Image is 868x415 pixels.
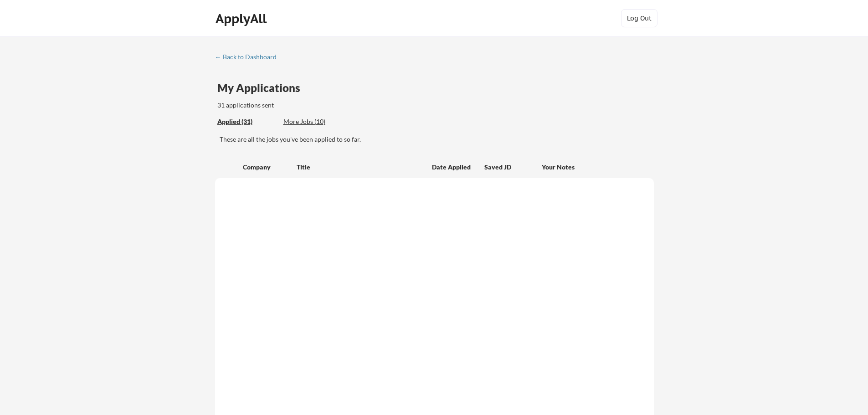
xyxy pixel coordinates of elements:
[542,163,646,172] div: Your Notes
[217,82,308,93] div: My Applications
[621,9,657,27] button: Log Out
[243,163,288,172] div: Company
[217,101,394,110] div: 31 applications sent
[283,117,350,127] div: These are job applications we think you'd be a good fit for, but couldn't apply you to automatica...
[283,117,350,126] div: More Jobs (10)
[216,11,269,26] div: ApplyAll
[484,159,542,175] div: Saved JD
[220,135,654,144] div: These are all the jobs you've been applied to so far.
[297,163,423,172] div: Title
[217,117,277,127] div: These are all the jobs you've been applied to so far.
[217,117,277,126] div: Applied (31)
[215,54,283,60] div: ← Back to Dashboard
[432,163,472,172] div: Date Applied
[215,53,283,62] a: ← Back to Dashboard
